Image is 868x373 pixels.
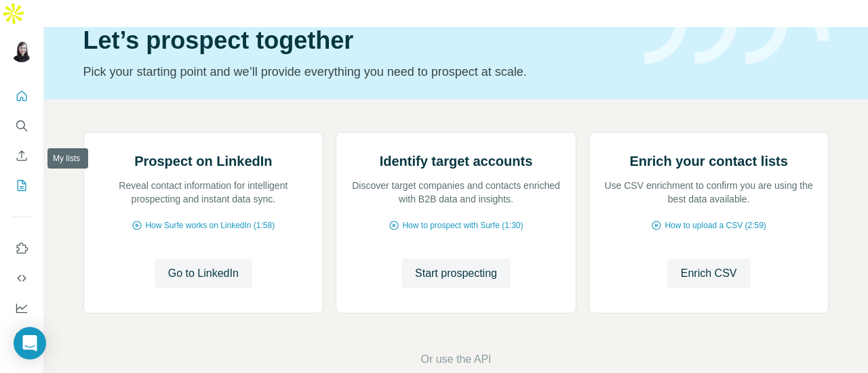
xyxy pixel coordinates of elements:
[11,84,33,108] button: Quick start
[155,259,252,288] button: Go to LinkedIn
[98,179,310,206] p: Reveal contact information for intelligent prospecting and instant data sync.
[667,259,751,288] button: Enrich CSV
[629,152,787,171] h2: Enrich your contact lists
[415,265,497,282] span: Start prospecting
[11,173,33,198] button: My lists
[145,219,275,232] span: How Surfe works on LinkedIn (1:58)
[681,265,737,282] span: Enrich CSV
[350,179,562,206] p: Discover target companies and contacts enriched with B2B data and insights.
[401,259,511,288] button: Start prospecting
[11,144,33,168] button: Enrich CSV
[14,327,46,359] div: Open Intercom Messenger
[11,236,33,261] button: Use Surfe on LinkedIn
[11,296,33,320] button: Dashboard
[168,265,239,282] span: Go to LinkedIn
[11,114,33,138] button: Search
[420,351,491,368] button: Or use the API
[603,179,815,206] p: Use CSV enrichment to confirm you are using the best data available.
[11,326,33,350] button: Feedback
[83,62,628,81] p: Pick your starting point and we’ll provide everything you need to prospect at scale.
[83,27,628,54] h1: Let’s prospect together
[11,41,33,62] img: Avatar
[665,219,766,232] span: How to upload a CSV (2:59)
[11,266,33,290] button: Use Surfe API
[402,219,523,232] span: How to prospect with Surfe (1:30)
[134,152,272,171] h2: Prospect on LinkedIn
[380,152,533,171] h2: Identify target accounts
